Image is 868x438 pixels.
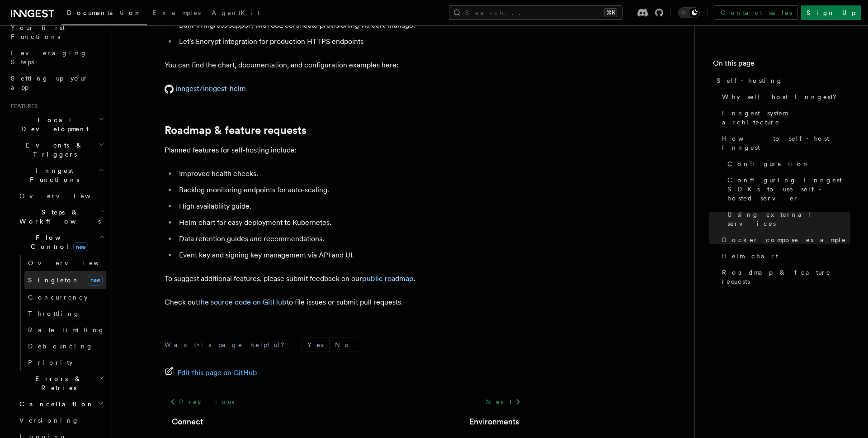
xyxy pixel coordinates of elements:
span: Singleton [28,276,80,284]
span: Setting up your app [11,75,89,91]
p: To suggest additional features, please submit feedback on our . [165,272,526,285]
button: Cancellation [16,396,106,412]
h4: On this page [713,58,850,72]
button: Search...⌘K [449,5,623,20]
a: Next [481,394,526,410]
span: Concurrency [28,294,88,301]
a: Using external services [724,206,850,232]
a: Self-hosting [713,72,850,89]
a: Priority [24,354,106,371]
a: Environments [469,415,519,428]
span: Cancellation [16,400,94,409]
li: Data retention guides and recommendations. [176,233,526,245]
a: Overview [16,188,106,204]
a: Examples [147,3,206,24]
li: Backlog monitoring endpoints for auto-scaling. [176,184,526,196]
span: Leveraging Steps [11,49,87,66]
span: new [73,242,88,252]
a: Roadmap & feature requests [165,124,307,137]
a: Throttling [24,305,106,322]
span: Docker compose example [722,235,846,244]
span: Configuring Inngest SDKs to use self-hosted server [727,176,850,203]
li: Let's Encrypt integration for production HTTPS endpoints [176,35,526,48]
span: Examples [152,9,201,16]
p: Planned features for self-hosting include: [165,144,526,157]
span: Using external services [727,210,850,228]
span: Flow Control [16,233,99,251]
span: Helm chart [722,252,778,261]
a: Rate limiting [24,322,106,338]
span: Self-hosting [717,76,783,85]
span: Features [7,103,38,110]
a: the source code on GitHub [198,298,287,306]
span: Overview [28,259,121,267]
a: Inngest system architecture [718,105,850,130]
li: High availability guide. [176,200,526,213]
div: Flow Controlnew [16,255,106,371]
button: Events & Triggers [7,137,106,162]
a: Debouncing [24,338,106,354]
a: public roadmap [362,274,414,283]
p: Check out to file issues or submit pull requests. [165,296,526,309]
a: Versioning [16,412,106,428]
span: Configuration [727,159,810,168]
span: Priority [28,359,73,366]
a: Documentation [61,3,147,25]
button: Inngest Functions [7,162,106,188]
kbd: ⌘K [604,8,617,17]
a: How to self-host Inngest [718,130,850,156]
a: Contact sales [715,5,797,20]
span: Roadmap & feature requests [722,268,850,286]
a: Edit this page on GitHub [165,367,257,379]
span: Rate limiting [28,326,105,333]
a: Helm chart [718,248,850,264]
a: Concurrency [24,289,106,305]
span: Versioning [19,417,79,424]
span: Local Development [7,115,99,133]
p: Was this page helpful? [165,340,291,349]
a: Configuration [724,156,850,172]
button: Steps & Workflows [16,204,106,229]
span: Errors & Retries [16,374,98,392]
span: Steps & Workflows [16,208,101,226]
a: Roadmap & feature requests [718,264,850,290]
a: AgentKit [206,3,265,24]
span: Throttling [28,310,80,317]
span: Documentation [67,9,142,16]
li: Improved health checks. [176,167,526,180]
span: Edit this page on GitHub [177,367,257,379]
a: Overview [24,255,106,271]
button: Flow Controlnew [16,229,106,255]
a: Setting up your app [7,70,106,95]
a: Leveraging Steps [7,45,106,70]
a: inngest/inngest-helm [165,84,246,93]
span: AgentKit [212,9,259,16]
button: Yes [302,338,329,352]
span: Inngest system architecture [722,109,850,127]
p: You can find the chart, documentation, and configuration examples here: [165,59,526,71]
button: Toggle dark mode [678,7,700,18]
span: Debouncing [28,343,93,350]
a: Configuring Inngest SDKs to use self-hosted server [724,172,850,206]
span: Why self-host Inngest? [722,92,843,101]
span: How to self-host Inngest [722,134,850,152]
span: Overview [19,192,113,200]
a: Connect [172,415,203,428]
a: Singletonnew [24,271,106,289]
button: Local Development [7,112,106,137]
a: Sign Up [801,5,861,20]
button: No [330,338,357,352]
li: Helm chart for easy deployment to Kubernetes. [176,216,526,229]
a: Previous [165,394,239,410]
span: Inngest Functions [7,166,98,184]
span: new [88,275,103,286]
a: Docker compose example [718,232,850,248]
a: Your first Functions [7,19,106,45]
a: Why self-host Inngest? [718,89,850,105]
span: Events & Triggers [7,141,99,159]
li: Event key and signing key management via API and UI. [176,249,526,262]
button: Errors & Retries [16,371,106,396]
